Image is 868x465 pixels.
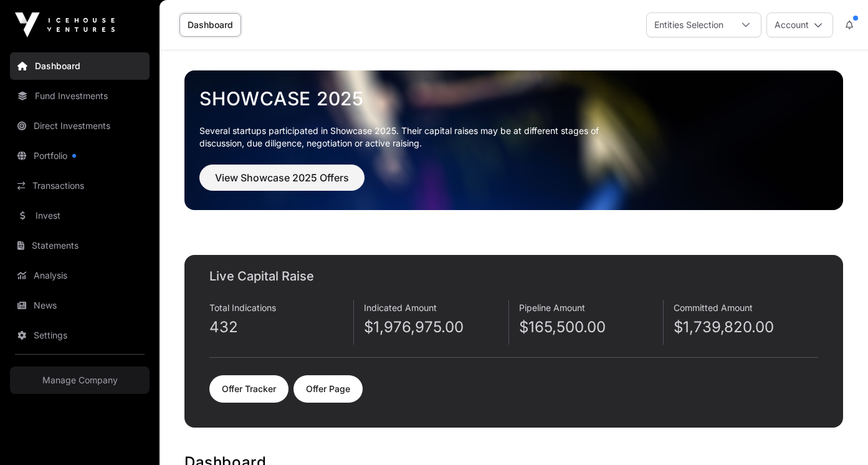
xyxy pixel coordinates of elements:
span: Committed Amount [674,302,753,313]
a: Fund Investments [10,82,150,110]
h2: Live Capital Raise [209,267,818,285]
a: Invest [10,202,150,229]
p: $1,739,820.00 [674,317,818,337]
a: Settings [10,322,150,349]
div: Entities Selection [647,13,731,37]
a: Showcase 2025 [199,87,828,110]
button: Account [766,12,833,37]
a: Offer Page [293,375,363,403]
button: View Showcase 2025 Offers [199,165,365,191]
a: News [10,292,150,319]
iframe: Chat Widget [806,405,868,465]
a: Statements [10,232,150,259]
a: Analysis [10,262,150,289]
img: Icehouse Ventures Logo [15,12,115,37]
a: View Showcase 2025 Offers [199,177,365,189]
span: View Showcase 2025 Offers [215,170,349,185]
a: Portfolio [10,142,150,170]
span: Indicated Amount [364,302,437,313]
a: Offer Tracker [209,375,289,403]
a: Dashboard [179,13,241,37]
span: Total Indications [209,302,276,313]
p: 432 [209,317,353,337]
a: Transactions [10,172,150,199]
a: Direct Investments [10,112,150,140]
p: $165,500.00 [519,317,663,337]
img: Showcase 2025 [184,70,843,210]
span: Pipeline Amount [519,302,585,313]
p: $1,976,975.00 [364,317,508,337]
a: Dashboard [10,52,150,80]
a: Manage Company [10,367,150,394]
p: Several startups participated in Showcase 2025. Their capital raises may be at different stages o... [199,125,618,150]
